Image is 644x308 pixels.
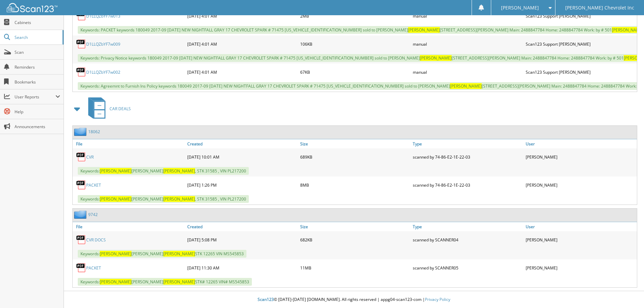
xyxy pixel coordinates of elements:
[73,222,186,231] a: File
[186,178,299,192] div: [DATE] 1:26 PM
[299,233,411,246] div: 682KB
[100,251,132,257] span: [PERSON_NAME]
[186,261,299,275] div: [DATE] 11:30 AM
[86,237,106,243] a: CVR DOCS
[76,67,86,77] img: PDF.png
[15,64,60,70] span: Reminders
[420,55,452,61] span: [PERSON_NAME]
[84,95,131,122] a: CAR DEALS
[186,150,299,164] div: [DATE] 10:01 AM
[73,139,186,148] a: File
[186,65,299,79] div: [DATE] 4:01 AM
[299,139,411,148] a: Size
[411,37,524,51] div: manual
[524,261,637,275] div: [PERSON_NAME]
[186,139,299,148] a: Created
[163,196,195,202] span: [PERSON_NAME]
[408,27,440,33] span: [PERSON_NAME]
[15,34,59,40] span: Search
[425,297,450,302] a: Privacy Policy
[411,139,524,148] a: Type
[411,178,524,192] div: scanned by 74-86-E2-1E-22-03
[88,129,100,135] a: 18062
[411,9,524,23] div: manual
[299,222,411,231] a: Size
[15,49,60,55] span: Scan
[15,94,55,100] span: User Reports
[299,37,411,51] div: 106KB
[524,37,637,51] div: Scan123 Support [PERSON_NAME]
[411,261,524,275] div: scanned by SCANNER05
[163,279,195,285] span: [PERSON_NAME]
[15,124,60,129] span: Announcements
[86,154,94,160] a: CVR
[76,152,86,162] img: PDF.png
[524,139,637,148] a: User
[76,39,86,49] img: PDF.png
[299,9,411,23] div: 2MB
[74,210,88,219] img: folder2.png
[86,182,101,188] a: PACKET
[100,279,132,285] span: [PERSON_NAME]
[186,9,299,23] div: [DATE] 4:01 AM
[78,167,249,175] span: Keywords: [PERSON_NAME] , STK 31585 , VIN PL217200
[76,235,86,245] img: PDF.png
[186,233,299,246] div: [DATE] 5:08 PM
[86,265,101,271] a: PACKET
[78,195,249,203] span: Keywords: [PERSON_NAME] , STK 31585 , VIN PL217200
[186,222,299,231] a: Created
[86,13,120,19] a: D1LLQZbYF7w013
[524,9,637,23] div: Scan123 Support [PERSON_NAME]
[411,150,524,164] div: scanned by 74-86-E2-1E-22-03
[299,65,411,79] div: 67KB
[186,37,299,51] div: [DATE] 4:01 AM
[450,83,482,89] span: [PERSON_NAME]
[524,65,637,79] div: Scan123 Support [PERSON_NAME]
[524,150,637,164] div: [PERSON_NAME]
[64,291,644,308] div: © [DATE]-[DATE] [DOMAIN_NAME]. All rights reserved | appg04-scan123-com |
[100,196,132,202] span: [PERSON_NAME]
[411,65,524,79] div: manual
[86,69,120,75] a: D1LLQZbYF7w002
[411,222,524,231] a: Type
[76,263,86,273] img: PDF.png
[76,180,86,190] img: PDF.png
[258,297,274,302] span: Scan123
[163,168,195,174] span: [PERSON_NAME]
[88,212,98,217] a: 9742
[612,27,644,33] span: [PERSON_NAME]
[78,250,246,258] span: Keywords: [PERSON_NAME] STK 12265 VIN MS545853
[74,127,88,136] img: folder2.png
[86,41,120,47] a: D1LLQZbYF7w009
[524,178,637,192] div: [PERSON_NAME]
[163,251,195,257] span: [PERSON_NAME]
[78,278,252,286] span: Keywords: [PERSON_NAME] STK# 12265 VIN# MS545853
[501,6,539,10] span: [PERSON_NAME]
[15,79,60,85] span: Bookmarks
[299,261,411,275] div: 11MB
[524,233,637,246] div: [PERSON_NAME]
[610,276,644,308] iframe: Chat Widget
[411,233,524,246] div: scanned by SCANNER04
[524,222,637,231] a: User
[100,168,132,174] span: [PERSON_NAME]
[76,11,86,21] img: PDF.png
[15,109,60,115] span: Help
[565,6,634,10] span: [PERSON_NAME] Chevrolet Inc
[110,106,131,112] span: CAR DEALS
[15,20,60,25] span: Cabinets
[299,178,411,192] div: 8MB
[299,150,411,164] div: 689KB
[7,3,57,12] img: scan123-logo-white.svg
